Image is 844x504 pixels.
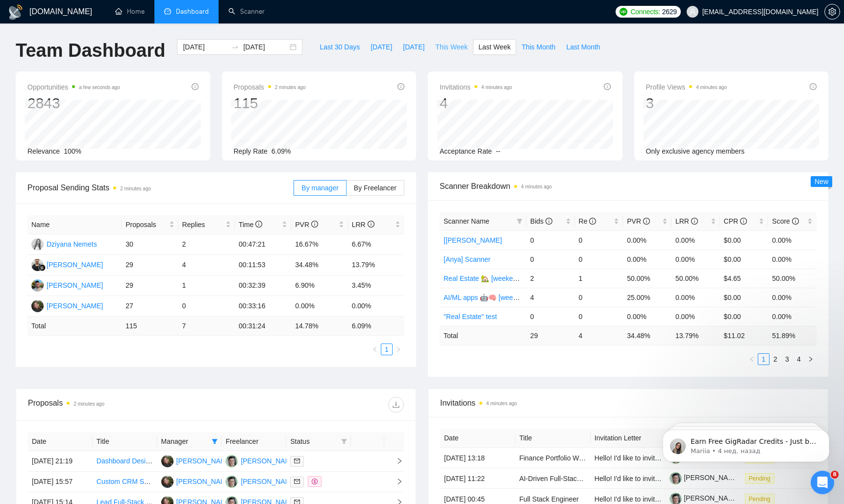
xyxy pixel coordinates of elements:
a: AK[PERSON_NAME] [31,281,103,289]
a: Dashboard Design & Development (web + mobile) [97,457,249,465]
li: Next Page [393,344,404,355]
div: 4 [440,94,512,113]
td: $4.65 [720,269,769,288]
span: CPR [724,217,747,225]
img: upwork-logo.png [620,8,627,16]
span: Time [239,221,262,229]
span: Only exclusive agency members [646,147,745,155]
iframe: Intercom notifications сообщение [648,409,844,478]
span: Reply Rate [234,147,268,155]
td: Finance Portfolio WebApp [515,448,590,468]
div: [PERSON_NAME] [241,476,297,487]
li: 1 [758,353,770,365]
span: left [749,356,755,362]
td: 34.48% [291,255,348,275]
img: YN [225,455,238,467]
td: 0.00% [671,288,720,307]
span: download [389,401,403,409]
span: mail [294,479,300,484]
iframe: Intercom live chat [811,471,834,494]
td: 0.00% [671,230,720,250]
span: swap-right [231,43,239,51]
td: 0.00% [768,307,817,326]
span: info-circle [589,218,596,225]
img: FG [31,259,44,271]
span: Invitations [440,397,816,409]
td: 13.79 % [671,326,720,345]
td: 25.00% [623,288,671,307]
span: PVR [295,221,318,229]
a: "Real Estate" test [444,313,497,321]
td: 0.00% [623,250,671,269]
td: $0.00 [720,307,769,326]
td: $0.00 [720,230,769,250]
a: [PERSON_NAME] [670,474,740,481]
button: [DATE] [365,39,397,55]
span: filter [515,214,524,229]
button: left [369,344,381,355]
span: LRR [352,221,374,229]
td: 0 [575,250,623,269]
span: Pending [745,473,774,484]
span: mail [294,458,300,464]
th: Date [28,432,93,451]
span: info-circle [604,83,611,90]
button: setting [824,4,840,20]
th: Freelancer [222,432,286,451]
td: 0.00% [291,296,348,317]
td: 7 [178,317,235,336]
button: right [805,353,817,365]
span: 2629 [662,6,677,17]
th: Manager [157,432,222,451]
td: 30 [122,234,178,255]
a: HH[PERSON_NAME] [161,477,233,485]
time: 4 minutes ago [481,85,512,90]
div: [PERSON_NAME] [47,300,103,311]
img: YN [225,476,238,488]
button: right [393,344,404,355]
div: [PERSON_NAME] [176,456,233,466]
div: [PERSON_NAME] [47,280,103,291]
td: 6.90% [291,275,348,296]
div: [PERSON_NAME] [176,476,233,487]
img: DN [31,238,44,251]
span: filter [210,434,220,449]
a: 1 [381,344,392,355]
li: 4 [793,353,805,365]
span: info-circle [810,83,817,90]
span: right [388,478,403,485]
span: info-circle [397,83,404,90]
li: 2 [770,353,781,365]
td: AI-Driven Full-Stack Developer (Gaming & Web App) [515,468,590,489]
span: [DATE] [403,42,424,52]
td: 00:33:16 [235,296,291,317]
td: 0 [575,288,623,307]
td: 14.78 % [291,317,348,336]
a: searchScanner [228,7,265,16]
td: 4 [575,326,623,345]
button: [DATE] [397,39,430,55]
a: FG[PERSON_NAME] [31,260,103,268]
span: [DATE] [371,42,392,52]
time: 2 minutes ago [275,85,306,90]
span: By Freelancer [354,184,397,192]
a: Custom CRM Solution [97,478,165,485]
li: 3 [781,353,793,365]
span: info-circle [740,218,747,225]
td: 2 [526,269,575,288]
td: 00:47:21 [235,234,291,255]
h1: Team Dashboard [16,39,165,62]
div: 3 [646,94,727,113]
div: 115 [234,94,306,113]
td: 0.00% [623,307,671,326]
img: HH [31,300,44,312]
td: 0.00% [671,250,720,269]
span: LRR [675,217,698,225]
th: Invitation Letter [591,429,666,448]
button: Last 30 Days [314,39,365,55]
div: [PERSON_NAME] [241,456,297,466]
span: By manager [301,184,338,192]
div: [PERSON_NAME] [47,259,103,270]
li: 1 [381,344,393,355]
